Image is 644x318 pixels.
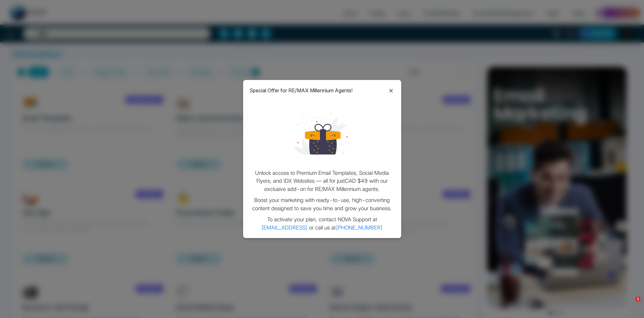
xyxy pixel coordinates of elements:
p: Unlock access to Premium Email Templates, Social Media Flyers, and IDX Websites — all for just CA... [249,169,395,193]
img: loading [294,106,350,161]
iframe: Intercom live chat [623,297,638,312]
a: [PHONE_NUMBER] [336,224,383,231]
p: Special Offer for RE/MAX Millennium Agents! [249,87,353,94]
a: [EMAIL_ADDRESS] [261,224,308,231]
p: To activate your plan, contact NOVA Support at or call us at [249,216,395,232]
span: 1 [635,297,641,302]
p: Boost your marketing with ready-to-use, high-converting content designed to save you time and gro... [249,196,395,212]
